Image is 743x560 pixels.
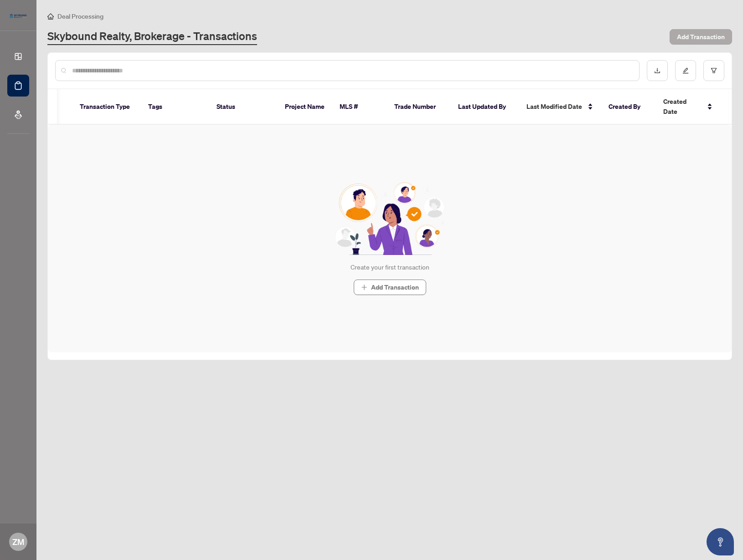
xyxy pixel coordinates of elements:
[703,60,724,81] button: filter
[682,67,689,74] span: edit
[47,13,54,20] span: home
[361,284,367,290] span: plus
[354,280,426,295] button: Add Transaction
[141,89,209,125] th: Tags
[331,182,449,255] img: Null State Icon
[670,29,732,45] button: Add Transaction
[12,535,24,548] span: ZM
[209,89,278,125] th: Status
[278,89,332,125] th: Project Name
[601,89,656,125] th: Created By
[351,262,429,272] div: Create your first transaction
[371,280,419,295] span: Add Transaction
[663,97,702,117] span: Created Date
[675,60,696,81] button: edit
[47,29,257,45] a: Skybound Realty, Brokerage - Transactions
[526,102,582,112] span: Last Modified Date
[519,89,601,125] th: Last Modified Date
[656,89,720,125] th: Created Date
[677,30,725,44] span: Add Transaction
[332,89,387,125] th: MLS #
[7,11,29,20] img: logo
[707,528,734,555] button: Open asap
[57,12,103,20] span: Deal Processing
[647,60,668,81] button: download
[711,67,717,74] span: filter
[451,89,519,125] th: Last Updated By
[654,67,660,74] span: download
[72,89,141,125] th: Transaction Type
[387,89,451,125] th: Trade Number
